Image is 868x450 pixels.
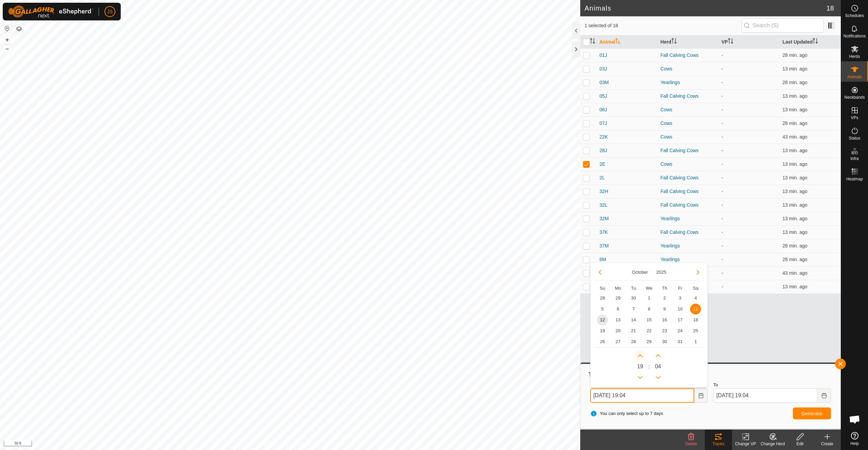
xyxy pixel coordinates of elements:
[659,325,670,336] span: 23
[590,39,595,45] p-sorticon: Activate to sort
[626,325,641,336] td: 21
[613,293,623,304] span: 29
[850,157,858,161] span: Infra
[661,215,716,222] div: Yearlings
[827,3,834,13] span: 18
[613,336,623,347] span: 27
[610,336,626,347] td: 27
[597,325,608,336] span: 19
[661,133,716,141] div: Cows
[595,304,610,315] td: 5
[615,286,621,291] span: Mo
[675,336,686,347] span: 31
[846,177,863,181] span: Heatmap
[783,270,807,276] span: Oct 12, 2025, 6:20 PM
[626,336,641,347] td: 28
[661,65,716,73] div: Cows
[721,148,723,153] app-display-virtual-paddock-transition: -
[661,120,716,127] div: Cows
[3,45,11,53] button: –
[613,315,623,325] span: 13
[626,304,641,315] td: 7
[783,134,807,140] span: Oct 12, 2025, 6:20 PM
[783,148,807,153] span: Oct 12, 2025, 6:50 PM
[688,304,703,315] td: 11
[595,293,610,304] td: 28
[599,120,607,127] span: 07J
[675,293,686,304] span: 3
[597,293,608,304] span: 28
[628,315,639,325] span: 14
[783,284,807,289] span: Oct 12, 2025, 6:50 PM
[610,304,626,315] td: 6
[692,267,703,278] button: Next Month
[721,107,723,112] app-display-virtual-paddock-transition: -
[599,52,607,59] span: 01J
[728,39,733,45] p-sorticon: Activate to sort
[675,315,686,325] span: 17
[845,409,865,430] div: Open chat
[721,270,723,276] app-display-virtual-paddock-transition: -
[844,34,866,38] span: Notifications
[599,229,608,236] span: 37K
[741,18,824,33] input: Search (S)
[672,336,688,347] td: 31
[783,93,807,99] span: Oct 12, 2025, 6:50 PM
[584,4,826,12] h2: Animals
[657,325,672,336] td: 23
[635,372,646,383] p-button: Previous Hour
[599,242,608,250] span: 37M
[780,35,841,49] th: Last Updated
[661,147,716,154] div: Fall Calving Cows
[688,293,703,304] td: 4
[690,336,701,347] span: 1
[599,106,607,113] span: 06J
[690,304,701,315] span: 11
[659,336,670,347] span: 30
[107,8,113,15] span: JS
[661,174,716,181] div: Fall Calving Cows
[597,315,608,325] span: 12
[600,286,605,291] span: Su
[610,325,626,336] td: 20
[849,54,860,59] span: Herds
[814,441,841,447] div: Create
[653,350,664,361] p-button: Next Minute
[599,202,607,209] span: 32L
[610,315,626,325] td: 13
[595,267,605,278] button: Previous Month
[641,304,657,315] td: 8
[599,147,607,154] span: 28J
[629,268,651,276] button: Choose Month
[599,65,607,73] span: 03J
[599,133,608,141] span: 22K
[801,411,822,416] span: Generate
[659,293,670,304] span: 2
[688,315,703,325] td: 18
[15,25,23,33] button: Map Layers
[694,388,708,403] button: Choose Date
[719,35,780,49] th: VP
[721,161,723,167] app-display-virtual-paddock-transition: -
[783,120,807,126] span: Oct 12, 2025, 6:35 PM
[613,304,623,315] span: 6
[841,429,868,448] a: Help
[626,315,641,325] td: 14
[685,441,697,446] span: Delete
[599,215,608,222] span: 32M
[613,325,623,336] span: 20
[595,325,610,336] td: 19
[662,286,667,291] span: Th
[783,243,807,248] span: Oct 12, 2025, 6:35 PM
[644,293,654,304] span: 1
[644,315,654,325] span: 15
[628,293,639,304] span: 30
[693,286,698,291] span: Sa
[641,325,657,336] td: 22
[641,315,657,325] td: 15
[641,293,657,304] td: 1
[661,242,716,250] div: Yearlings
[721,229,723,235] app-display-virtual-paddock-transition: -
[783,107,807,112] span: Oct 12, 2025, 6:50 PM
[783,216,807,221] span: Oct 12, 2025, 6:50 PM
